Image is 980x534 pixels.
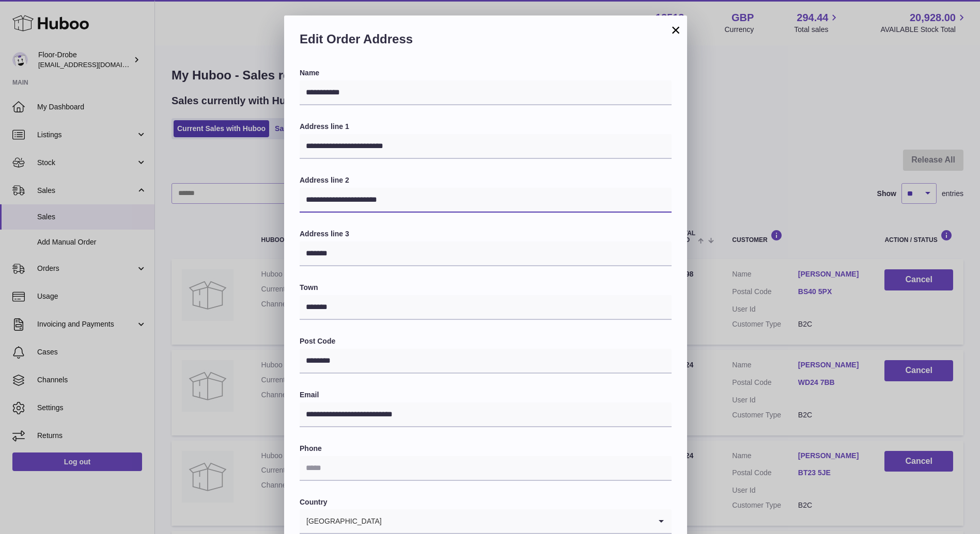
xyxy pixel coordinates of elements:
[300,229,672,239] label: Address line 3
[300,497,672,507] label: Country
[300,68,672,78] label: Name
[300,283,672,293] label: Town
[670,24,682,36] button: ×
[300,444,672,454] label: Phone
[300,509,382,533] span: [GEOGRAPHIC_DATA]
[300,175,672,185] label: Address line 2
[300,509,672,534] div: Search for option
[300,122,672,132] label: Address line 1
[382,509,651,533] input: Search for option
[300,390,672,400] label: Email
[300,336,672,346] label: Post Code
[300,31,672,53] h2: Edit Order Address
